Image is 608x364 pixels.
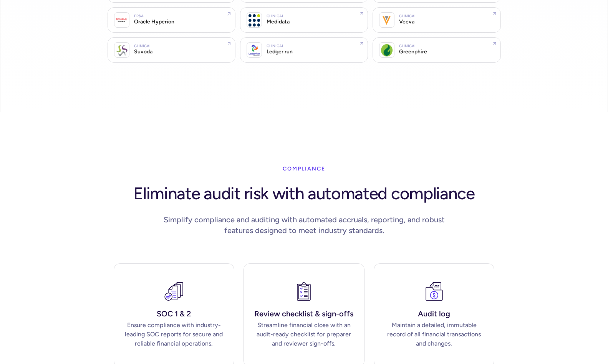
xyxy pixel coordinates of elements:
div: Clinical [134,44,151,48]
div: Veeva [399,18,414,26]
a: ClinicalSuvoda [108,37,235,63]
a: FP&AOracle Hyperion [108,7,235,33]
div: Suvoda [134,48,152,56]
a: ClinicalMedidata [240,7,368,33]
div: Clinical [267,44,284,48]
div: Streamline financial close with an audit-ready checklist for preparer and reviewer sign-offs. [253,321,355,348]
div: Audit log [383,310,485,318]
div: Greenphire [399,48,427,56]
div: Ensure compliance with industry-leading SOC reports for secure and reliable financial operations. [123,321,225,348]
a: ClinicalGreenphire [373,37,500,63]
div: Clinical [399,14,416,18]
div: Maintain a detailed, immutable record of all financial transactions and changes. [383,321,485,348]
div: Compliance [283,161,325,177]
div: Clinical [267,14,284,18]
div: Clinical [399,44,416,48]
div: Oracle Hyperion [134,18,174,26]
a: ClinicalLedger run [240,37,368,63]
h1: Eliminate audit risk with automated compliance [133,180,474,204]
div: Review checklist & sign-offs [253,310,355,318]
div: FP&A [134,14,144,18]
div: Simplify compliance and auditing with automated accruals, reporting, and robust features designed... [157,214,452,236]
div: Ledger run [267,48,293,56]
div: Medidata [267,18,290,26]
a: ClinicalVeeva [373,7,500,33]
div: SOC 1 & 2 [123,310,225,318]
